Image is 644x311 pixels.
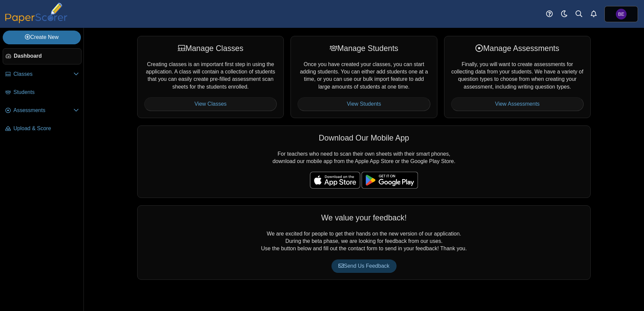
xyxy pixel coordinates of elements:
img: PaperScorer [3,3,70,23]
div: Finally, you will want to create assessments for collecting data from your students. We have a va... [444,36,591,118]
a: Send Us Feedback [331,259,396,273]
span: Students [13,89,79,96]
a: Students [3,85,82,101]
img: apple-store-badge.svg [310,172,360,189]
span: Assessments [13,107,73,114]
span: Send Us Feedback [338,263,389,269]
a: Classes [3,66,82,83]
a: Ben England [604,6,638,22]
div: Manage Students [298,43,430,54]
span: Dashboard [14,52,78,60]
div: Download Our Mobile App [144,133,584,143]
div: We are excited for people to get their hands on the new version of our application. During the be... [137,205,591,280]
a: View Assessments [451,97,584,111]
a: PaperScorer [3,18,70,24]
a: Dashboard [3,48,82,64]
span: Upload & Score [13,125,79,132]
a: Create New [3,31,81,44]
div: We value your feedback! [144,212,584,223]
a: Assessments [3,103,82,119]
div: For teachers who need to scan their own sheets with their smart phones, download our mobile app f... [137,125,591,198]
span: Classes [13,70,73,78]
div: Manage Classes [144,43,277,54]
div: Once you have created your classes, you can start adding students. You can either add students on... [290,36,437,118]
div: Manage Assessments [451,43,584,54]
a: View Classes [144,97,277,111]
div: Creating classes is an important first step in using the application. A class will contain a coll... [137,36,284,118]
span: Ben England [618,12,625,16]
a: Alerts [586,7,601,21]
span: Ben England [616,9,627,19]
a: View Students [298,97,430,111]
a: Upload & Score [3,121,82,137]
img: google-play-badge.png [362,172,418,189]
